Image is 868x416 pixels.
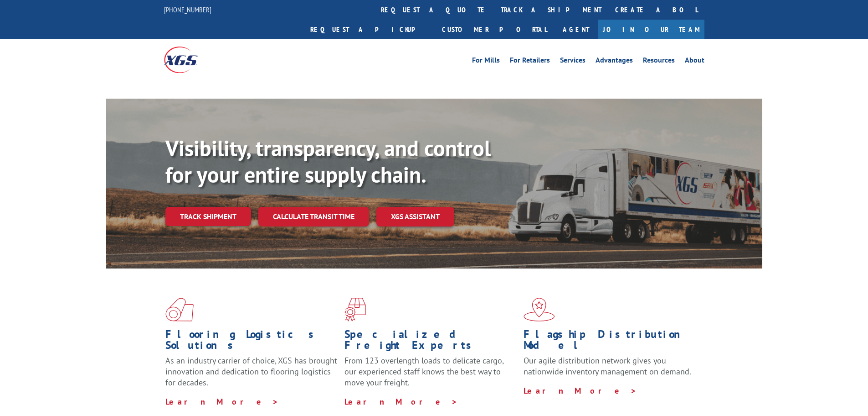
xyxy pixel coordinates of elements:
[165,329,338,355] h1: Flooring Logistics Solutions
[165,207,251,226] a: Track shipment
[344,355,517,396] p: From 123 overlength loads to delicate cargo, our experienced staff knows the best way to move you...
[524,385,637,396] a: Learn More >
[258,207,369,226] a: Calculate transit time
[510,57,550,67] a: For Retailers
[643,57,675,67] a: Resources
[165,298,194,321] img: xgs-icon-total-supply-chain-intelligence-red
[554,20,598,39] a: Agent
[596,57,633,67] a: Advantages
[560,57,586,67] a: Services
[344,329,517,355] h1: Specialized Freight Experts
[376,207,454,226] a: XGS ASSISTANT
[524,355,691,377] span: Our agile distribution network gives you nationwide inventory management on demand.
[598,20,704,39] a: Join Our Team
[435,20,554,39] a: Customer Portal
[165,396,279,407] a: Learn More >
[685,57,704,67] a: About
[165,134,491,189] b: Visibility, transparency, and control for your entire supply chain.
[344,396,458,407] a: Learn More >
[165,355,337,388] span: As an industry carrier of choice, XGS has brought innovation and dedication to flooring logistics...
[472,57,500,67] a: For Mills
[524,329,696,355] h1: Flagship Distribution Model
[164,5,211,14] a: [PHONE_NUMBER]
[344,298,366,321] img: xgs-icon-focused-on-flooring-red
[524,298,555,321] img: xgs-icon-flagship-distribution-model-red
[303,20,435,39] a: Request a pickup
